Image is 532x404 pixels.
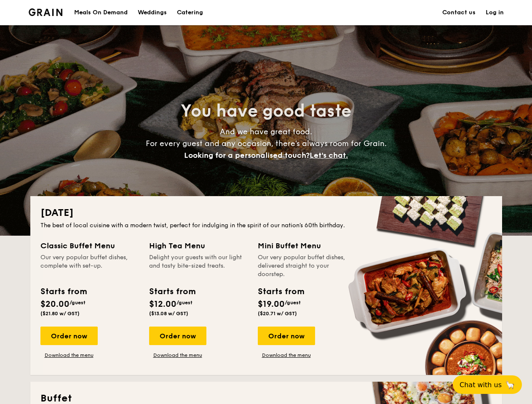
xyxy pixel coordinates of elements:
div: Our very popular buffet dishes, delivered straight to your doorstep. [258,253,356,279]
div: Order now [149,327,206,345]
span: /guest [176,300,192,306]
span: ($21.80 w/ GST) [40,311,80,316]
a: Download the menu [258,352,315,359]
span: /guest [70,300,86,306]
span: ($13.08 w/ GST) [149,311,188,316]
div: The best of local cuisine with a modern twist, perfect for indulging in the spirit of our nation’... [40,221,492,230]
span: $12.00 [149,299,176,309]
div: Order now [40,327,98,345]
div: Delight your guests with our light and tasty bite-sized treats. [149,253,248,279]
div: High Tea Menu [149,240,248,252]
div: Starts from [258,285,304,298]
span: /guest [285,300,301,306]
span: ($20.71 w/ GST) [258,311,297,316]
div: Starts from [40,285,86,298]
span: $19.00 [258,299,285,309]
span: You have good taste [181,101,351,121]
span: Chat with us [460,381,502,389]
a: Download the menu [40,352,98,359]
span: $20.00 [40,299,70,309]
div: Our very popular buffet dishes, complete with set-up. [40,253,139,279]
button: Chat with us🦙 [453,375,522,394]
h2: [DATE] [40,206,492,220]
div: Order now [258,327,315,345]
img: Grain [29,8,63,16]
span: Looking for a personalised touch? [184,151,310,160]
div: Starts from [149,285,195,298]
span: Let's chat. [310,151,348,160]
span: 🦙 [505,380,515,390]
a: Download the menu [149,352,206,359]
div: Classic Buffet Menu [40,240,139,252]
a: Logotype [29,8,63,16]
div: Mini Buffet Menu [258,240,356,252]
span: And we have great food. For every guest and any occasion, there’s always room for Grain. [146,127,387,160]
